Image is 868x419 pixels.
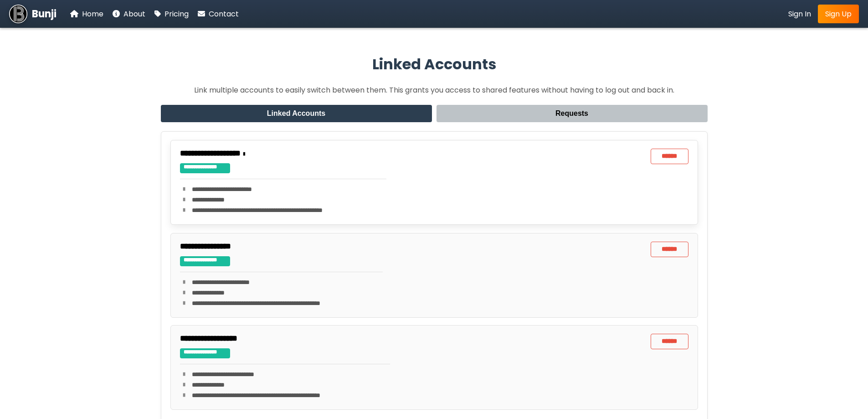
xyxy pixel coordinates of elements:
span: About [123,9,145,19]
img: Bunji Dental Referral Management [9,5,27,23]
a: Sign Up [818,5,859,23]
a: About [113,8,145,20]
h2: Linked Accounts [161,53,708,75]
span: Pricing [164,9,189,19]
button: Linked Accounts [161,105,432,122]
a: Contact [198,8,239,20]
a: Home [70,8,103,20]
button: Requests [437,105,708,122]
span: Contact [209,9,239,19]
span: Home [82,9,103,19]
a: Sign In [788,8,811,20]
span: Sign In [788,9,811,19]
span: Bunji [32,6,56,21]
p: Link multiple accounts to easily switch between them. This grants you access to shared features w... [161,84,708,96]
a: Bunji [9,5,56,23]
a: Pricing [154,8,189,20]
span: Sign Up [825,9,852,19]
